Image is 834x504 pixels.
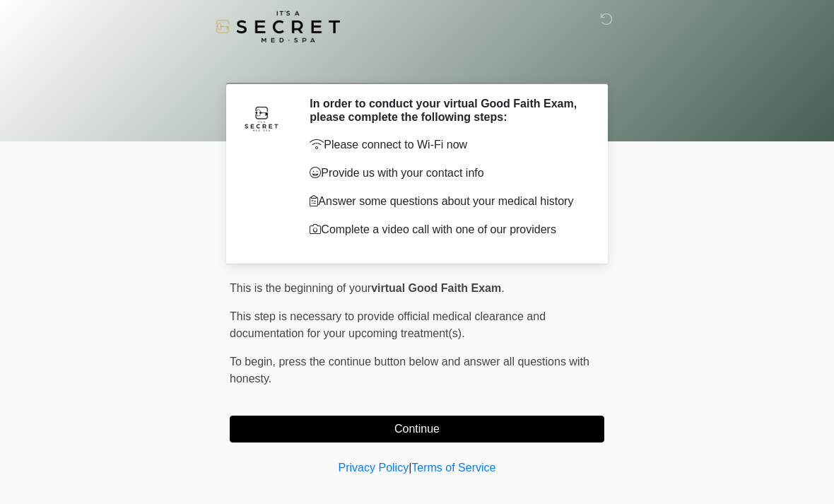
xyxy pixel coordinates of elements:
img: It's A Secret Med Spa Logo [216,11,340,42]
h1: ‎ ‎ [219,51,615,77]
a: Privacy Policy [339,462,409,474]
p: Provide us with your contact info [310,165,583,182]
p: Complete a video call with one of our providers [310,221,583,238]
button: Continue [230,416,604,443]
h2: In order to conduct your virtual Good Faith Exam, please complete the following steps: [310,97,583,124]
p: Answer some questions about your medical history [310,193,583,210]
a: Terms of Service [411,462,495,474]
span: To begin, [230,356,278,368]
a: | [409,462,411,474]
span: This step is necessary to provide official medical clearance and documentation for your upcoming ... [230,310,546,339]
span: . [501,282,504,294]
span: press the continue button below and answer all questions with honesty. [230,356,589,385]
p: Please connect to Wi-Fi now [310,136,583,153]
strong: virtual Good Faith Exam [371,282,501,294]
img: Agent Avatar [240,97,283,139]
span: This is the beginning of your [230,282,371,294]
